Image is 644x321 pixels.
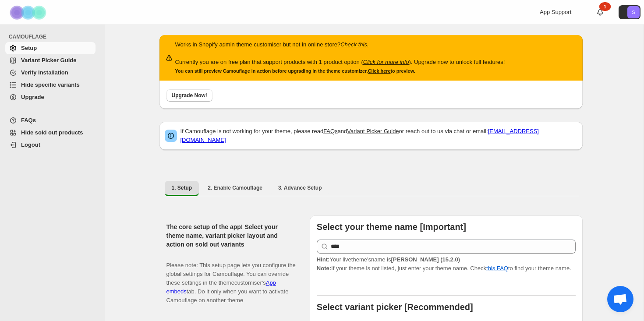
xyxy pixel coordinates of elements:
[347,128,399,134] a: Variant Picker Guide
[607,286,633,312] a: Åpne chat
[627,6,640,18] span: Avatar with initials S
[5,79,96,91] a: Hide specific variants
[368,68,391,74] a: Click here
[317,255,576,273] p: If your theme is not listed, just enter your theme name. Check to find your theme name.
[5,91,96,103] a: Upgrade
[619,5,640,19] button: Avatar with initials S
[5,114,96,127] a: FAQs
[486,265,508,272] a: this FAQ
[5,67,96,79] a: Verify Installation
[317,265,331,272] strong: Note:
[391,256,460,263] strong: [PERSON_NAME] (15.2.0)
[21,81,80,88] span: Hide specific variants
[317,222,466,232] b: Select your theme name [Important]
[166,222,296,249] h2: The core setup of the app! Select your theme name, variant picker layout and action on sold out v...
[21,129,83,136] span: Hide sold out products
[21,94,44,100] span: Upgrade
[278,184,322,191] span: 3. Advance Setup
[21,57,76,63] span: Variant Picker Guide
[632,10,635,15] text: S
[166,89,212,102] button: Upgrade Now!
[175,40,505,49] p: Works in Shopify admin theme customiser but not in online store?
[166,252,296,305] p: Please note: This setup page lets you configure the global settings for Camouflage. You can overr...
[317,256,330,263] strong: Hint:
[340,41,368,48] a: Check this.
[5,139,96,151] a: Logout
[5,54,96,67] a: Variant Picker Guide
[175,68,415,74] small: You can still preview Camouflage in action before upgrading in the theme customizer. to preview.
[21,69,68,76] span: Verify Installation
[172,184,192,191] span: 1. Setup
[540,9,571,15] span: App Support
[172,92,207,99] span: Upgrade Now!
[317,256,460,263] span: Your live theme's name is
[5,127,96,139] a: Hide sold out products
[7,0,51,25] img: Camouflage
[323,128,338,134] a: FAQs
[180,127,577,145] p: If Camouflage is not working for your theme, please read and or reach out to us via chat or email:
[21,141,40,148] span: Logout
[596,8,605,17] a: 1
[208,184,262,191] span: 2. Enable Camouflage
[5,42,96,54] a: Setup
[363,59,409,65] a: Click for more info
[175,58,505,67] p: Currently you are on free plan that support products with 1 product option ( ). Upgrade now to un...
[599,2,611,11] div: 1
[21,117,36,123] span: FAQs
[317,302,473,312] b: Select variant picker [Recommended]
[21,45,37,51] span: Setup
[9,33,99,40] span: CAMOUFLAGE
